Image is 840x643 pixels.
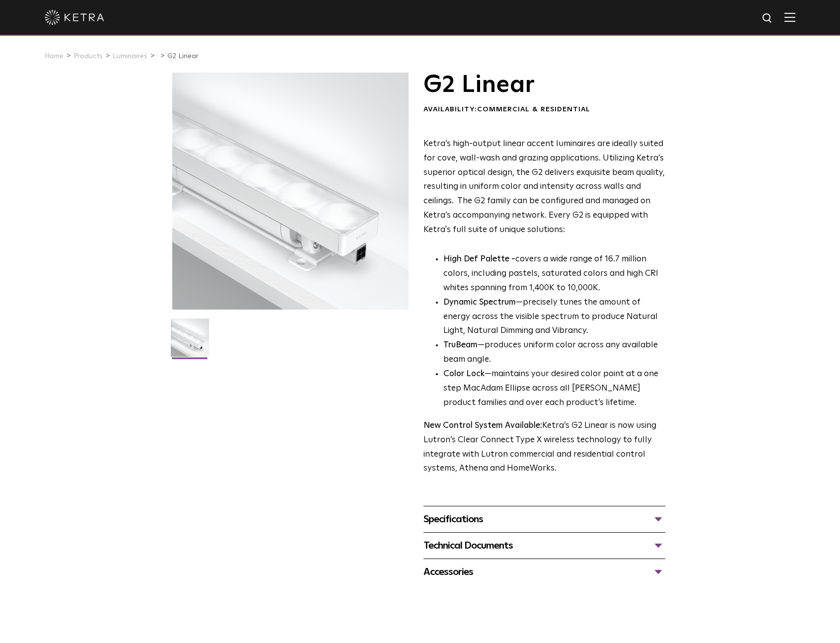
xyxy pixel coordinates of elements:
[113,53,147,60] a: Luminaires
[423,511,665,527] div: Specifications
[423,73,665,97] h1: G2 Linear
[45,10,104,25] img: ketra-logo-2019-white
[167,53,199,60] a: G2 Linear
[73,53,103,60] a: Products
[784,12,795,22] img: Hamburger%20Nav.svg
[477,106,590,113] span: Commercial & Residential
[443,341,478,349] strong: TruBeam
[443,298,516,307] strong: Dynamic Spectrum
[443,338,665,367] li: —produces uniform color across any available beam angle.
[423,538,665,554] div: Technical Documents
[423,564,665,580] div: Accessories
[443,367,665,410] li: —maintains your desired color point at a one step MacAdam Ellipse across all [PERSON_NAME] produc...
[45,53,64,60] a: Home
[423,421,542,430] strong: New Control System Available:
[423,105,665,115] div: Availability:
[443,370,485,378] strong: Color Lock
[443,252,665,296] p: covers a wide range of 16.7 million colors, including pastels, saturated colors and high CRI whit...
[443,255,515,263] strong: High Def Palette -
[423,137,665,238] p: Ketra’s high-output linear accent luminaires are ideally suited for cove, wall-wash and grazing a...
[423,419,665,477] p: Ketra’s G2 Linear is now using Lutron’s Clear Connect Type X wireless technology to fully integra...
[762,12,774,25] img: search icon
[443,296,665,339] li: —precisely tunes the amount of energy across the visible spectrum to produce Natural Light, Natur...
[171,319,209,364] img: G2-Linear-2021-Web-Square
